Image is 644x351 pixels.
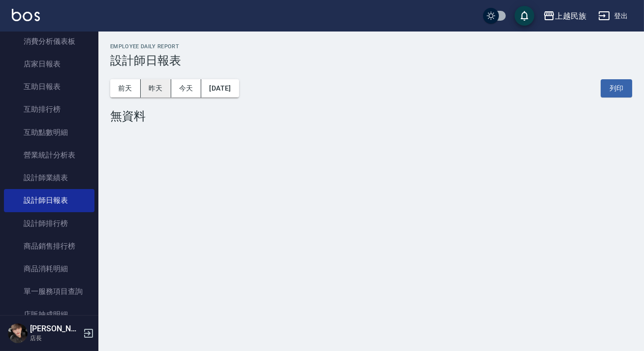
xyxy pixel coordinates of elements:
[4,212,94,235] a: 設計師排行榜
[515,6,534,26] button: save
[4,235,94,257] a: 商品銷售排行榜
[201,79,239,97] button: [DATE]
[30,334,80,343] p: 店長
[110,43,632,50] h2: Employee Daily Report
[141,79,171,97] button: 昨天
[110,109,632,123] div: 無資料
[4,166,94,189] a: 設計師業績表
[4,53,94,75] a: 店家日報表
[30,324,80,334] h5: [PERSON_NAME]
[110,54,632,67] h3: 設計師日報表
[4,75,94,98] a: 互助日報表
[4,121,94,144] a: 互助點數明細
[8,323,28,343] img: Person
[4,144,94,166] a: 營業統計分析表
[12,9,40,21] img: Logo
[171,79,202,97] button: 今天
[4,303,94,326] a: 店販抽成明細
[4,189,94,212] a: 設計師日報表
[4,30,94,53] a: 消費分析儀表板
[594,7,632,25] button: 登出
[4,98,94,121] a: 互助排行榜
[4,280,94,303] a: 單一服務項目查詢
[4,257,94,280] a: 商品消耗明細
[539,6,590,26] button: 上越民族
[110,79,141,97] button: 前天
[555,10,586,22] div: 上越民族
[601,79,632,97] button: 列印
